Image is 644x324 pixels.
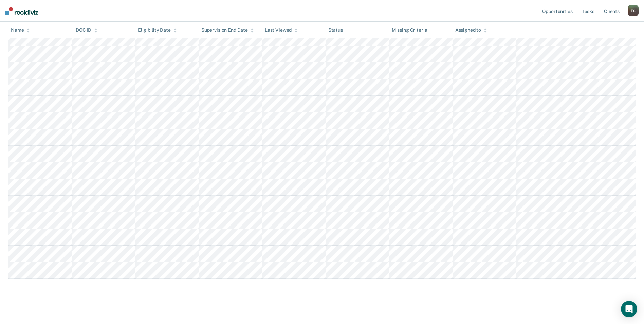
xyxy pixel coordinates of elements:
[74,27,97,33] div: IDOC ID
[265,27,298,33] div: Last Viewed
[392,27,427,33] div: Missing Criteria
[5,7,38,15] img: Recidiviz
[201,27,254,33] div: Supervision End Date
[455,27,487,33] div: Assigned to
[11,27,30,33] div: Name
[621,301,637,317] div: Open Intercom Messenger
[328,27,343,33] div: Status
[628,5,639,16] button: TS
[138,27,177,33] div: Eligibility Date
[628,5,639,16] div: T S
